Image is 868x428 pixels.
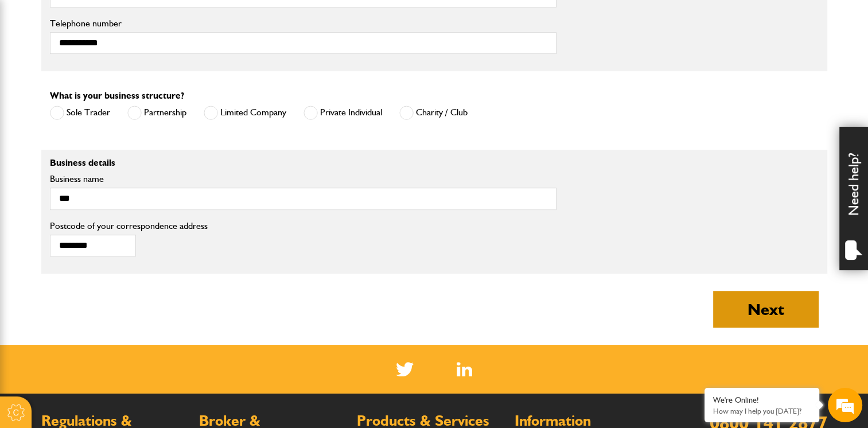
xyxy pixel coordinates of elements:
[303,106,382,120] label: Private Individual
[713,291,819,328] button: Next
[127,106,186,120] label: Partnership
[15,208,209,327] textarea: Type your message and hit 'Enter'
[50,106,110,120] label: Sole Trader
[50,158,556,168] p: Business details
[15,106,209,131] input: Enter your last name
[60,64,193,79] div: Chat with us now
[50,221,225,231] label: Postcode of your correspondence address
[50,19,556,28] label: Telephone number
[20,64,48,80] img: d_20077148190_company_1631870298795_20077148190
[457,362,472,376] a: LinkedIn
[457,362,472,376] img: Linked In
[839,127,868,270] div: Need help?
[204,106,286,120] label: Limited Company
[50,174,556,184] label: Business name
[15,140,209,165] input: Enter your email address
[188,6,216,33] div: Minimize live chat window
[50,91,184,100] label: What is your business structure?
[15,174,209,199] input: Enter your phone number
[713,407,811,415] p: How may I help you today?
[399,106,468,120] label: Charity / Club
[713,395,811,405] div: We're Online!
[396,362,414,376] img: Twitter
[156,337,208,352] em: Start Chat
